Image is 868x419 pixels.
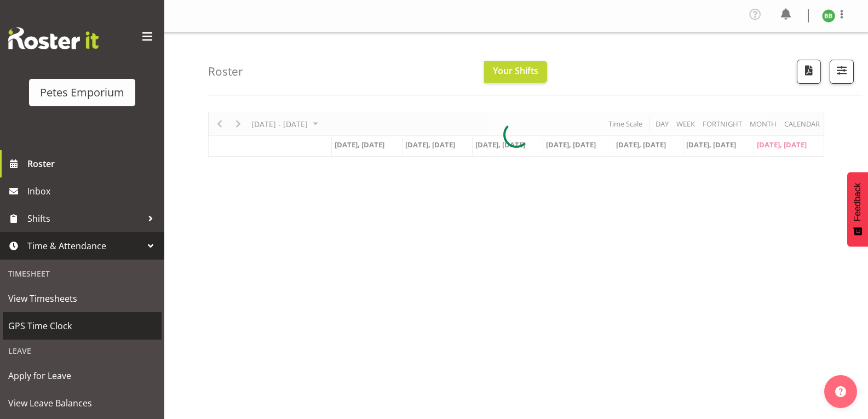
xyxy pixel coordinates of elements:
a: View Timesheets [3,285,162,312]
span: View Timesheets [8,290,156,307]
img: beena-bist9974.jpg [822,9,835,22]
button: Download a PDF of the roster according to the set date range. [797,60,821,84]
span: Shifts [27,210,142,227]
span: Time & Attendance [27,238,142,254]
div: Leave [3,340,162,362]
h4: Roster [208,65,243,78]
img: Rosterit website logo [8,27,99,49]
button: Filter Shifts [830,60,854,84]
a: View Leave Balances [3,389,162,417]
span: Feedback [853,183,863,221]
div: Petes Emporium [40,84,124,101]
span: Apply for Leave [8,368,156,384]
img: help-xxl-2.png [835,386,846,397]
button: Your Shifts [484,61,547,83]
a: GPS Time Clock [3,312,162,340]
a: Apply for Leave [3,362,162,389]
span: View Leave Balances [8,395,156,411]
div: Timesheet [3,262,162,285]
button: Feedback - Show survey [847,172,868,246]
span: Inbox [27,183,159,199]
span: GPS Time Clock [8,318,156,334]
span: Roster [27,156,159,172]
span: Your Shifts [493,65,538,77]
